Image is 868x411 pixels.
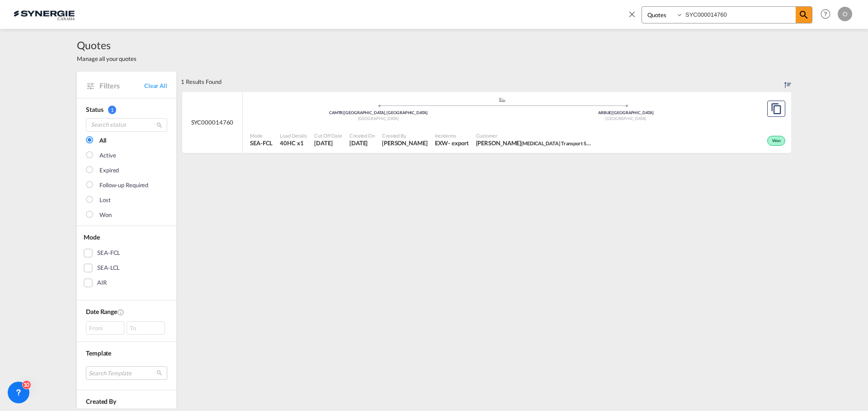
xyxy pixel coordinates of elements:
span: | [611,110,613,115]
span: Load Details [280,132,307,139]
div: SYC000014760 assets/icons/custom/ship-fill.svgassets/icons/custom/roll-o-plane.svgOriginMontreal,... [182,92,791,153]
md-icon: icon-close [627,9,637,19]
span: CAMTR [GEOGRAPHIC_DATA], [GEOGRAPHIC_DATA] [329,110,428,115]
span: | [343,110,344,115]
div: Lost [99,196,111,205]
a: Clear All [144,82,167,90]
div: EXW [435,139,448,147]
span: Won [772,138,783,144]
span: Help [818,6,833,22]
div: O [838,7,852,21]
button: Copy Quote [767,101,785,117]
div: AIR [97,278,107,287]
span: Cut Off Date [314,132,342,139]
div: Won [767,136,785,146]
span: Manage all your quotes [77,55,137,63]
input: Enter Quotation Number [683,7,796,23]
span: 15 Sep 2025 [349,139,375,147]
div: To [127,321,165,335]
span: Created By [382,132,428,139]
span: Created By [86,397,116,405]
div: Active [99,151,116,160]
div: Status 1 [86,105,167,114]
div: From [86,321,124,335]
input: Search status [86,118,167,132]
md-icon: icon-magnify [156,122,163,129]
span: 15 Sep 2025 [314,139,342,147]
img: 1f56c880d42311ef80fc7dca854c8e59.png [14,4,75,24]
span: From To [86,321,167,335]
div: EXW export [435,139,469,147]
span: [GEOGRAPHIC_DATA] [605,116,646,121]
md-icon: icon-magnify [798,9,809,20]
span: Template [86,349,111,357]
md-checkbox: SEA-FCL [84,249,170,258]
span: icon-close [627,6,642,28]
div: Follow-up Required [99,181,148,190]
div: - export [448,139,468,147]
md-icon: assets/icons/custom/ship-fill.svg [497,97,508,102]
md-icon: assets/icons/custom/copyQuote.svg [771,103,782,114]
md-icon: Created On [117,309,124,316]
span: Mode [250,132,273,139]
div: Won [99,211,112,220]
div: 1 Results Found [181,72,222,92]
span: 40HC x 1 [280,139,307,147]
span: Status [86,106,103,113]
span: ARBUE [GEOGRAPHIC_DATA] [598,110,654,115]
span: Incoterms [435,132,469,139]
span: Quotes [77,38,137,52]
span: [MEDICAL_DATA] Transport Service S.A [521,139,608,147]
span: Customer [476,132,594,139]
span: Daniel Dico [382,139,428,147]
span: [GEOGRAPHIC_DATA] [358,116,399,121]
span: icon-magnify [796,7,812,23]
span: Date Range [86,308,117,315]
div: SEA-FCL [97,249,120,258]
span: Created On [349,132,375,139]
div: Help [818,6,838,23]
div: Sort by: Created On [784,72,791,92]
span: SEA-FCL [250,139,273,147]
span: SYC000014760 [191,118,234,126]
span: 1 [108,106,116,114]
md-checkbox: SEA-LCL [84,263,170,272]
span: Francisco Muñoz Talwin Transport Service S.A [476,139,594,147]
span: Mode [84,233,100,241]
div: All [99,136,106,145]
span: Filters [99,81,144,91]
div: Expired [99,166,119,175]
div: SEA-LCL [97,263,120,272]
md-checkbox: AIR [84,278,170,287]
